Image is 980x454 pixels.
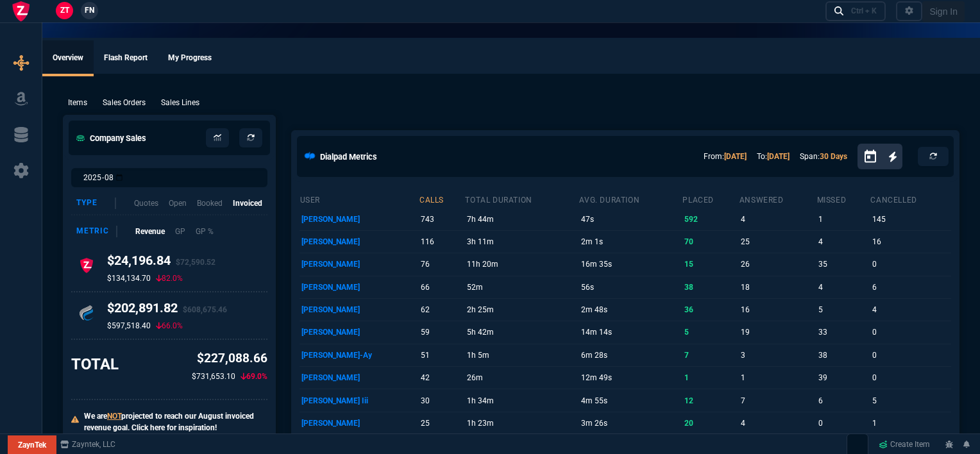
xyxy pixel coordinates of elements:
p: 116 [421,233,462,251]
p: 0 [872,369,949,387]
p: Sales Lines [161,97,199,108]
p: Revenue [135,226,165,237]
p: 1 [818,210,868,228]
p: [PERSON_NAME] [301,301,417,319]
h4: $24,196.84 [107,253,215,273]
p: 7 [684,346,737,364]
p: [PERSON_NAME] [301,255,417,273]
div: Ctrl + K [851,6,877,16]
p: 16m 35s [581,255,680,273]
p: 33 [818,323,868,341]
p: 0 [872,323,949,341]
p: 59 [421,323,462,341]
p: 0 [872,255,949,273]
p: 7h 44m [467,210,577,228]
p: 47s [581,210,680,228]
a: Create Item [874,435,935,454]
p: $731,653.10 [192,371,235,382]
th: avg. duration [579,190,682,208]
span: ZT [60,4,69,16]
h5: Company Sales [76,132,146,144]
p: 18 [741,278,814,296]
p: 25 [741,233,814,251]
p: 5 [684,323,737,341]
p: We are projected to reach our August invoiced revenue goal. Click here for inspiration! [84,410,267,433]
p: 38 [684,278,737,296]
button: Open calendar [863,147,888,166]
a: My Progress [158,40,222,76]
th: cancelled [870,190,951,208]
p: 15 [684,255,737,273]
p: 1 [872,414,949,432]
p: From: [704,151,747,162]
p: 743 [421,210,462,228]
th: user [300,190,419,208]
span: $608,675.46 [183,305,227,314]
p: Items [68,97,87,108]
p: 82.0% [156,273,183,283]
p: Invoiced [233,198,262,209]
p: 26m [467,369,577,387]
h4: $202,891.82 [107,300,227,321]
p: 0 [818,414,868,432]
p: 26 [741,255,814,273]
p: $134,134.70 [107,273,151,283]
p: 66 [421,278,462,296]
p: 3 [741,346,814,364]
p: 14m 14s [581,323,680,341]
p: [PERSON_NAME] Iii [301,392,417,410]
p: 4 [818,278,868,296]
p: $597,518.40 [107,321,151,331]
p: 1h 34m [467,392,577,410]
p: 56s [581,278,680,296]
h3: TOTAL [71,355,119,374]
th: placed [682,190,738,208]
p: [PERSON_NAME] [301,210,417,228]
p: 4 [872,301,949,319]
p: 2h 25m [467,301,577,319]
p: 51 [421,346,462,364]
p: 11h 20m [467,255,577,273]
p: 592 [684,210,737,228]
div: Metric [76,226,117,237]
p: 12m 49s [581,369,680,387]
p: [PERSON_NAME] [301,233,417,251]
p: 0 [872,346,949,364]
a: Flash Report [94,40,158,76]
p: 4 [741,414,814,432]
p: 69.0% [241,371,267,382]
p: 76 [421,255,462,273]
p: 16 [741,301,814,319]
p: 1 [684,369,737,387]
p: [PERSON_NAME] [301,369,417,387]
a: 30 Days [820,152,847,161]
p: 66.0% [156,321,183,331]
p: 6 [872,278,949,296]
p: 5h 42m [467,323,577,341]
p: 145 [872,210,949,228]
p: 5 [818,301,868,319]
span: FN [85,4,94,16]
p: 52m [467,278,577,296]
p: 62 [421,301,462,319]
span: NOT [107,412,121,421]
h5: Dialpad Metrics [320,151,377,163]
p: Quotes [134,198,158,209]
p: 5 [872,392,949,410]
p: 20 [684,414,737,432]
p: 4m 55s [581,392,680,410]
p: 39 [818,369,868,387]
p: 16 [872,233,949,251]
p: 6m 28s [581,346,680,364]
p: 25 [421,414,462,432]
p: Open [169,198,187,209]
th: total duration [464,190,579,208]
p: Span: [800,151,847,162]
p: To: [757,151,790,162]
p: 3h 11m [467,233,577,251]
th: missed [816,190,870,208]
p: 30 [421,392,462,410]
p: [PERSON_NAME] [301,414,417,432]
p: 1h 5m [467,346,577,364]
p: 4 [741,210,814,228]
